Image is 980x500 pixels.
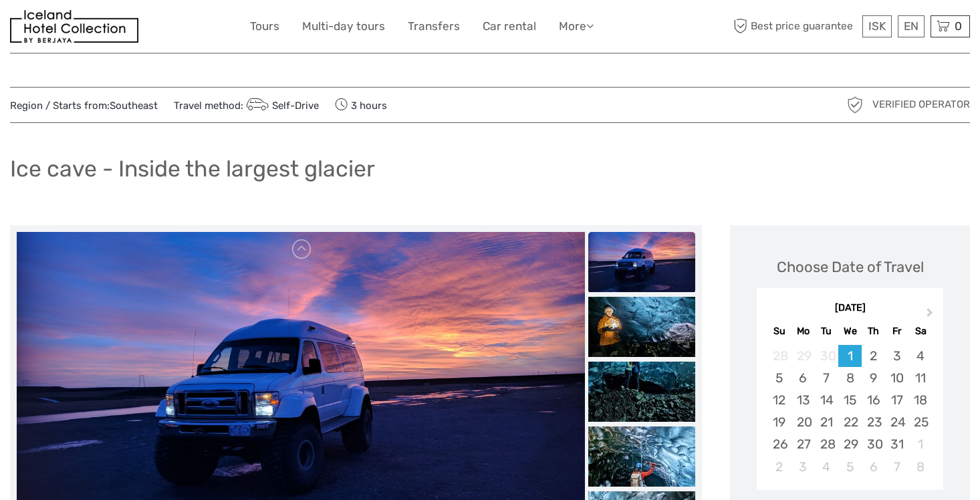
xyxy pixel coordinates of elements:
[838,433,862,455] div: Choose Wednesday, October 29th, 2025
[885,456,908,478] div: Choose Friday, November 7th, 2025
[767,322,791,340] div: Su
[838,367,862,389] div: Choose Wednesday, October 8th, 2025
[174,96,319,114] span: Travel method:
[767,456,791,478] div: Choose Sunday, November 2nd, 2025
[815,322,838,340] div: Tu
[953,19,964,33] span: 0
[767,367,791,389] div: Choose Sunday, October 5th, 2025
[335,96,387,114] span: 3 hours
[730,15,859,37] span: Best price guarantee
[868,19,886,33] span: ISK
[10,10,138,43] img: 481-8f989b07-3259-4bb0-90ed-3da368179bdc_logo_small.jpg
[767,345,791,367] div: Not available Sunday, September 28th, 2025
[872,98,970,112] span: Verified Operator
[862,322,885,340] div: Th
[838,456,862,478] div: Choose Wednesday, November 5th, 2025
[243,100,319,112] a: Self-Drive
[588,362,695,422] img: 7a0a5181b88947c382e0e64a1443731e_slider_thumbnail.jpeg
[838,411,862,433] div: Choose Wednesday, October 22nd, 2025
[885,367,908,389] div: Choose Friday, October 10th, 2025
[885,433,908,455] div: Choose Friday, October 31st, 2025
[908,367,932,389] div: Choose Saturday, October 11th, 2025
[862,433,885,455] div: Choose Thursday, October 30th, 2025
[815,345,838,367] div: Not available Tuesday, September 30th, 2025
[838,322,862,340] div: We
[761,345,939,478] div: month 2025-10
[838,389,862,411] div: Choose Wednesday, October 15th, 2025
[908,389,932,411] div: Choose Saturday, October 18th, 2025
[110,100,158,112] a: Southeast
[862,411,885,433] div: Choose Thursday, October 23rd, 2025
[767,411,791,433] div: Choose Sunday, October 19th, 2025
[885,345,908,367] div: Choose Friday, October 3rd, 2025
[250,17,279,36] a: Tours
[10,155,375,182] h1: Ice cave - Inside the largest glacier
[815,433,838,455] div: Choose Tuesday, October 28th, 2025
[10,99,158,113] span: Region / Starts from:
[838,345,862,367] div: Choose Wednesday, October 1st, 2025
[815,411,838,433] div: Choose Tuesday, October 21st, 2025
[862,389,885,411] div: Choose Thursday, October 16th, 2025
[885,411,908,433] div: Choose Friday, October 24th, 2025
[815,456,838,478] div: Choose Tuesday, November 4th, 2025
[791,456,815,478] div: Choose Monday, November 3rd, 2025
[844,94,866,116] img: verified_operator_grey_128.png
[302,17,385,36] a: Multi-day tours
[408,17,460,36] a: Transfers
[908,345,932,367] div: Choose Saturday, October 4th, 2025
[767,389,791,411] div: Choose Sunday, October 12th, 2025
[885,322,908,340] div: Fr
[815,389,838,411] div: Choose Tuesday, October 14th, 2025
[921,305,942,326] button: Next Month
[588,297,695,357] img: db974dd14738458883e1674d22ec4794_slider_thumbnail.jpeg
[483,17,536,36] a: Car rental
[559,17,594,36] a: More
[791,433,815,455] div: Choose Monday, October 27th, 2025
[777,257,924,277] div: Choose Date of Travel
[908,322,932,340] div: Sa
[791,345,815,367] div: Not available Monday, September 29th, 2025
[791,367,815,389] div: Choose Monday, October 6th, 2025
[862,367,885,389] div: Choose Thursday, October 9th, 2025
[908,411,932,433] div: Choose Saturday, October 25th, 2025
[767,433,791,455] div: Choose Sunday, October 26th, 2025
[588,426,695,487] img: 661eea406e5f496cb329d58d04216bbc_slider_thumbnail.jpeg
[588,232,695,292] img: cf40b2c80ec641b394e09c28c3811b7c_slider_thumbnail.jpg
[791,389,815,411] div: Choose Monday, October 13th, 2025
[862,456,885,478] div: Choose Thursday, November 6th, 2025
[885,389,908,411] div: Choose Friday, October 17th, 2025
[908,456,932,478] div: Choose Saturday, November 8th, 2025
[815,367,838,389] div: Choose Tuesday, October 7th, 2025
[791,322,815,340] div: Mo
[908,433,932,455] div: Choose Saturday, November 1st, 2025
[791,411,815,433] div: Choose Monday, October 20th, 2025
[757,301,943,316] div: [DATE]
[898,15,925,37] div: EN
[862,345,885,367] div: Choose Thursday, October 2nd, 2025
